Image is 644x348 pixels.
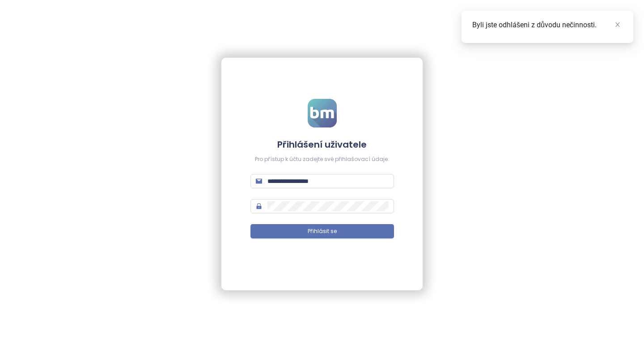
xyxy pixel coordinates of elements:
[250,155,394,164] div: Pro přístup k účtu zadejte své přihlašovací údaje.
[250,138,394,151] h4: Přihlášení uživatele
[250,224,394,238] button: Přihlásit se
[308,99,337,127] img: logo
[472,20,623,30] div: Byli jste odhlášeni z důvodu nečinnosti.
[256,178,262,184] span: mail
[256,203,262,209] span: lock
[308,227,337,236] span: Přihlásit se
[614,21,621,28] span: close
